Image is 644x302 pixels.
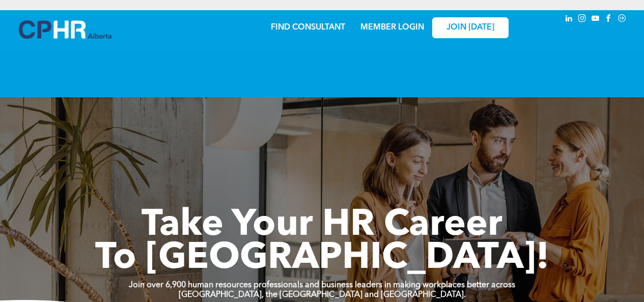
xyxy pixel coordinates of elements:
span: To [GEOGRAPHIC_DATA]! [95,240,549,277]
a: instagram [577,13,588,26]
img: A blue and white logo for cp alberta [19,20,111,39]
a: youtube [590,13,601,26]
a: JOIN [DATE] [432,17,509,38]
span: JOIN [DATE] [446,23,494,33]
a: Social network [617,13,628,26]
span: Take Your HR Career [142,207,502,244]
a: facebook [603,13,614,26]
a: linkedin [564,13,575,26]
strong: Join over 6,900 human resources professionals and business leaders in making workplaces better ac... [129,281,515,289]
a: MEMBER LOGIN [360,23,424,32]
strong: [GEOGRAPHIC_DATA], the [GEOGRAPHIC_DATA] and [GEOGRAPHIC_DATA]. [179,291,466,299]
a: FIND CONSULTANT [271,23,345,32]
